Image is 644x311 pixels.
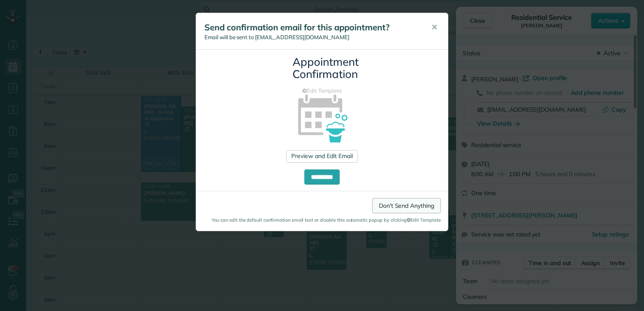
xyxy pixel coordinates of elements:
small: You can edit the default confirmation email text or disable this automatic popup by clicking Edit... [203,217,441,223]
span: ✕ [431,22,437,32]
a: Edit Template [202,87,442,95]
span: Email will be sent to [EMAIL_ADDRESS][DOMAIN_NAME] [204,34,349,40]
a: Don't Send Anything [372,198,441,213]
h3: Appointment Confirmation [292,56,352,80]
a: Preview and Edit Email [286,150,357,163]
h5: Send confirmation email for this appointment? [204,21,419,33]
img: appointment_confirmation_icon-141e34405f88b12ade42628e8c248340957700ab75a12ae832a8710e9b578dc5.png [284,80,360,155]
